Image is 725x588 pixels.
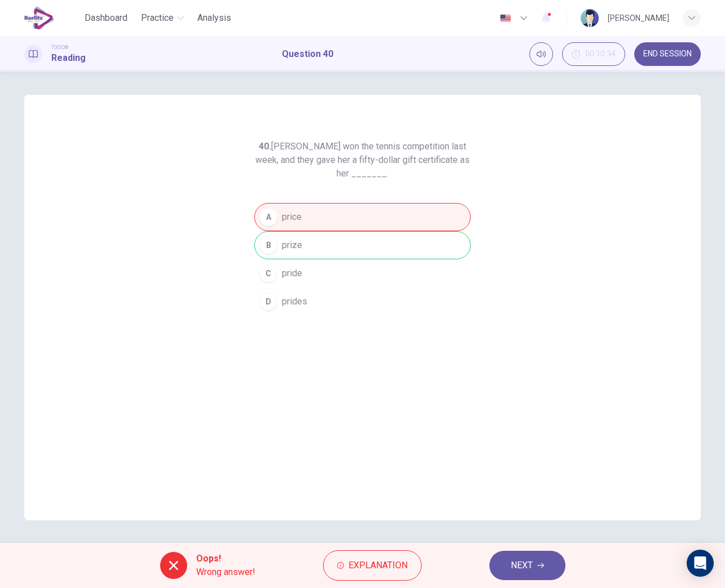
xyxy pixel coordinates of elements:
[259,141,271,152] strong: 40.
[141,11,174,25] span: Practice
[489,551,565,580] button: NEXT
[511,558,533,573] span: NEXT
[687,550,714,577] div: Open Intercom Messenger
[254,140,471,180] h6: [PERSON_NAME] won the tennis competition last week, and they gave her a fifty-dollar gift certifi...
[348,558,408,573] span: Explanation
[197,11,231,25] span: Analysis
[51,43,68,51] span: TOEIC®
[282,47,333,61] h1: Question 40
[196,552,255,565] span: Oops!
[562,42,625,66] button: 00:10:34
[634,42,701,66] button: END SESSION
[643,50,692,59] span: END SESSION
[581,9,599,27] img: Profile picture
[323,550,422,581] button: Explanation
[529,42,553,66] div: Mute
[193,8,236,28] button: Analysis
[196,565,255,579] span: Wrong answer!
[608,11,669,25] div: [PERSON_NAME]
[24,7,54,29] img: EduSynch logo
[85,11,127,25] span: Dashboard
[498,14,512,23] img: en
[585,50,616,59] span: 00:10:34
[136,8,188,28] button: Practice
[51,51,86,65] h1: Reading
[562,42,625,66] div: Hide
[80,8,132,28] button: Dashboard
[24,7,80,29] a: EduSynch logo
